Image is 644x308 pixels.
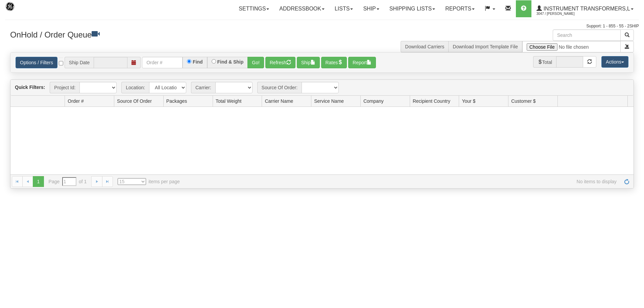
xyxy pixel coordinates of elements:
button: Go! [247,57,264,68]
span: Carrier: [191,82,215,93]
a: Download Carriers [405,44,444,49]
span: Total Weight [216,98,242,104]
span: Ship Date [65,57,94,68]
a: Reports [440,0,480,17]
span: No items to display [189,178,617,185]
span: Service Name [314,98,344,104]
a: Ship [358,0,384,17]
button: Ship [297,57,320,68]
span: Source Of Order: [257,82,302,93]
img: logo3047.jpg [5,2,40,19]
span: items per page [118,178,180,185]
span: Company [363,98,384,104]
button: Report [348,57,376,68]
span: Total [533,56,556,68]
span: Packages [166,98,187,104]
h3: OnHold / Order Queue [10,29,317,39]
span: Customer $ [511,98,535,104]
div: grid toolbar [10,80,634,96]
input: Order # [142,57,183,68]
span: Source Of Order [117,98,152,104]
button: Refresh [265,57,295,68]
span: Project Id: [50,82,79,93]
span: Carrier Name [265,98,293,104]
button: Search [620,29,634,41]
a: Settings [234,0,274,17]
label: Quick Filters: [15,84,45,91]
span: Instrument Transformers,L [542,6,630,11]
span: Order # [68,98,84,104]
a: Shipping lists [384,0,440,17]
label: Find & Ship [217,60,244,64]
label: Find [193,60,203,64]
a: Download Import Template File [453,44,518,49]
span: Recipient Country [413,98,450,104]
a: Instrument Transformers,L 3047 / [PERSON_NAME] [531,0,639,17]
input: Import [522,41,621,52]
div: Support: 1 - 855 - 55 - 2SHIP [5,23,639,29]
span: Location: [121,82,149,93]
button: Actions [601,56,628,68]
button: Rates [321,57,347,68]
span: Page of 1 [49,177,87,186]
span: Your $ [462,98,475,104]
span: 1 [33,176,44,187]
span: 3047 / [PERSON_NAME] [536,10,587,17]
a: Addressbook [274,0,330,17]
a: Lists [330,0,358,17]
input: Search [553,29,621,41]
a: Options / Filters [16,57,57,68]
a: Refresh [621,176,632,187]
